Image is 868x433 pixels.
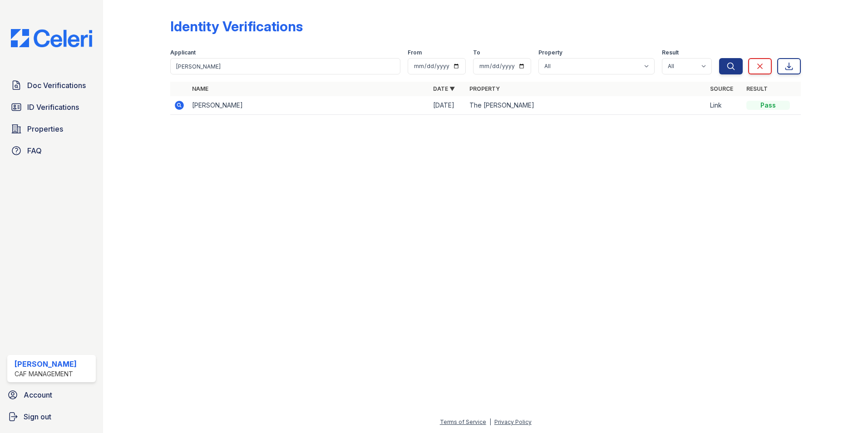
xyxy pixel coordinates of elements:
td: Link [706,96,743,115]
label: Property [538,49,562,56]
label: From [408,49,422,56]
span: ID Verifications [27,102,79,113]
a: Date ▼ [433,85,455,92]
a: Doc Verifications [7,76,96,94]
a: Sign out [4,408,99,426]
span: Account [24,389,52,400]
label: Result [662,49,679,56]
div: [PERSON_NAME] [15,359,77,369]
td: The [PERSON_NAME] [466,96,707,115]
a: Property [469,85,500,92]
a: Properties [7,120,96,138]
span: Sign out [24,411,51,422]
div: | [489,418,491,425]
label: To [473,49,480,56]
a: Account [4,386,99,404]
td: [DATE] [429,96,466,115]
a: Source [710,85,733,92]
a: Result [746,85,768,92]
span: Properties [27,123,63,134]
td: [PERSON_NAME] [188,96,429,115]
input: Search by name or phone number [170,58,400,74]
label: Applicant [170,49,196,56]
div: CAF Management [15,369,77,379]
a: Terms of Service [440,418,486,425]
img: CE_Logo_Blue-a8612792a0a2168367f1c8372b55b34899dd931a85d93a1a3d3e32e68fde9ad4.png [4,29,99,47]
span: FAQ [27,145,42,156]
a: ID Verifications [7,98,96,116]
div: Identity Verifications [170,18,303,34]
a: Privacy Policy [494,418,532,425]
span: Doc Verifications [27,80,86,91]
a: FAQ [7,142,96,160]
a: Name [192,85,208,92]
div: Pass [746,101,790,110]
